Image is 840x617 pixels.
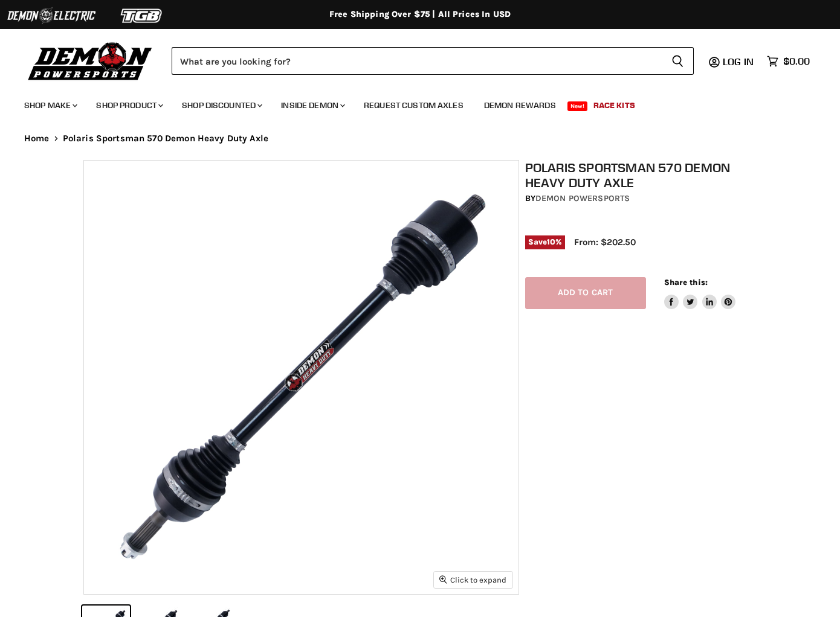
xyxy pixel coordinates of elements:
a: Home [24,133,50,144]
span: Click to expand [439,575,506,584]
span: New! [567,101,588,111]
a: Race Kits [584,93,644,118]
img: IMAGE [84,161,519,595]
span: Save % [525,235,565,249]
a: Shop Product [87,93,170,118]
span: Share this: [664,278,708,287]
a: Inside Demon [272,93,352,118]
button: Search [662,47,694,75]
div: by [525,192,763,205]
aside: Share this: [664,277,736,309]
span: Log in [723,56,754,68]
a: $0.00 [761,53,816,70]
a: Request Custom Axles [355,93,473,118]
a: Log in [717,56,761,67]
img: TGB Logo 2 [97,4,187,27]
span: From: $202.50 [574,237,636,248]
a: Shop Make [15,93,85,118]
img: Demon Electric Logo 2 [6,4,97,27]
span: 10 [547,237,555,246]
a: Demon Rewards [475,93,565,118]
span: $0.00 [783,56,810,67]
form: Product [172,47,694,75]
input: Search [172,47,662,75]
a: Demon Powersports [535,193,630,203]
a: Shop Discounted [173,93,270,118]
button: Click to expand [434,572,512,588]
span: Polaris Sportsman 570 Demon Heavy Duty Axle [63,133,268,144]
img: Demon Powersports [24,39,157,82]
ul: Main menu [15,88,807,118]
h1: Polaris Sportsman 570 Demon Heavy Duty Axle [525,160,763,190]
